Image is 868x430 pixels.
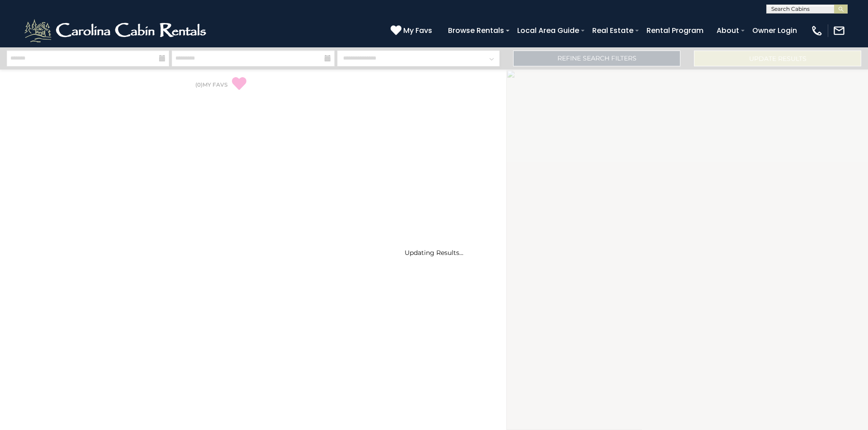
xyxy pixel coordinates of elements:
a: About [712,23,744,38]
a: My Favs [391,25,434,37]
img: mail-regular-white.png [833,24,845,37]
a: Browse Rentals [443,23,509,38]
img: White-1-2.png [23,17,210,44]
a: Real Estate [588,23,638,38]
a: Local Area Guide [513,23,584,38]
img: phone-regular-white.png [811,24,823,37]
a: Owner Login [748,23,802,38]
span: My Favs [403,25,432,36]
a: Rental Program [642,23,708,38]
